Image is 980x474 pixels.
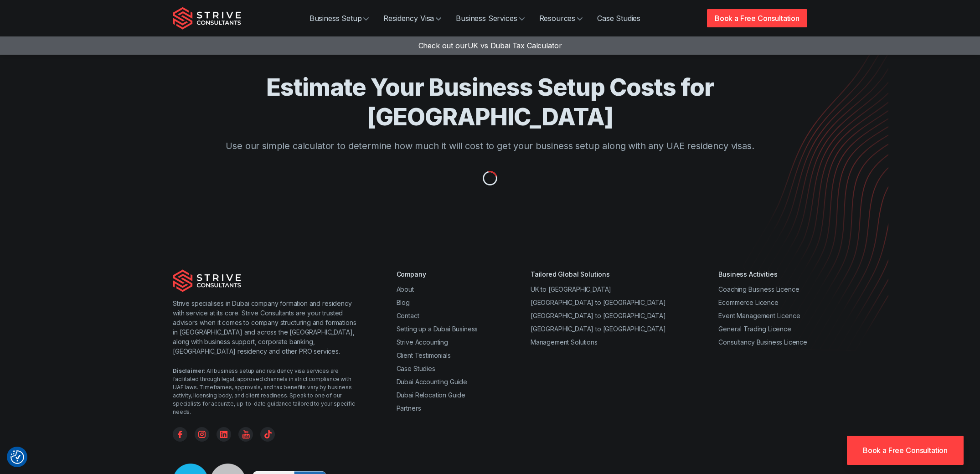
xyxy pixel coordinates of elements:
[531,285,611,293] a: UK to [GEOGRAPHIC_DATA]
[397,269,478,279] div: Company
[531,338,598,346] a: Management Solutions
[718,285,799,293] a: Coaching Business Licence
[718,299,778,306] a: Ecommerce Licence
[718,338,807,346] a: Consultancy Business Licence
[397,299,410,306] a: Blog
[397,391,465,399] a: Dubai Relocation Guide
[260,427,275,442] a: TikTok
[718,312,800,319] a: Event Management Licence
[10,450,24,464] img: Revisit consent button
[173,269,241,292] img: Strive Consultants
[302,9,377,27] a: Business Setup
[195,427,209,442] a: Instagram
[376,9,449,27] a: Residency Visa
[173,7,241,30] img: Strive Consultants
[531,299,666,306] a: [GEOGRAPHIC_DATA] to [GEOGRAPHIC_DATA]
[531,312,666,319] a: [GEOGRAPHIC_DATA] to [GEOGRAPHIC_DATA]
[397,285,414,293] a: About
[707,9,807,27] a: Book a Free Consultation
[397,378,467,386] a: Dubai Accounting Guide
[531,269,666,279] div: Tailored Global Solutions
[397,325,478,333] a: Setting up a Dubai Business
[173,367,360,416] div: : All business setup and residency visa services are facilitated through legal, approved channels...
[238,427,253,442] a: YouTube
[847,436,964,465] a: Book a Free Consultation
[418,41,562,50] a: Check out ourUK vs Dubai Tax Calculator
[397,351,451,359] a: Client Testimonials
[718,325,791,333] a: General Trading Licence
[397,338,448,346] a: Strive Accounting
[718,269,807,279] div: Business Activities
[217,427,231,442] a: Linkedin
[532,9,590,27] a: Resources
[397,365,435,372] a: Case Studies
[468,41,562,50] span: UK vs Dubai Tax Calculator
[590,9,648,27] a: Case Studies
[397,404,421,412] a: Partners
[531,325,666,333] a: [GEOGRAPHIC_DATA] to [GEOGRAPHIC_DATA]
[10,450,24,464] button: Consent Preferences
[449,9,531,27] a: Business Services
[173,367,204,374] strong: Disclaimer
[397,312,419,319] a: Contact
[209,72,771,132] h1: Estimate Your Business Setup Costs for [GEOGRAPHIC_DATA]
[173,299,360,356] p: Strive specialises in Dubai company formation and residency with service at its core. Strive Cons...
[209,139,771,153] p: Use our simple calculator to determine how much it will cost to get your business setup along wit...
[173,427,187,442] a: Facebook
